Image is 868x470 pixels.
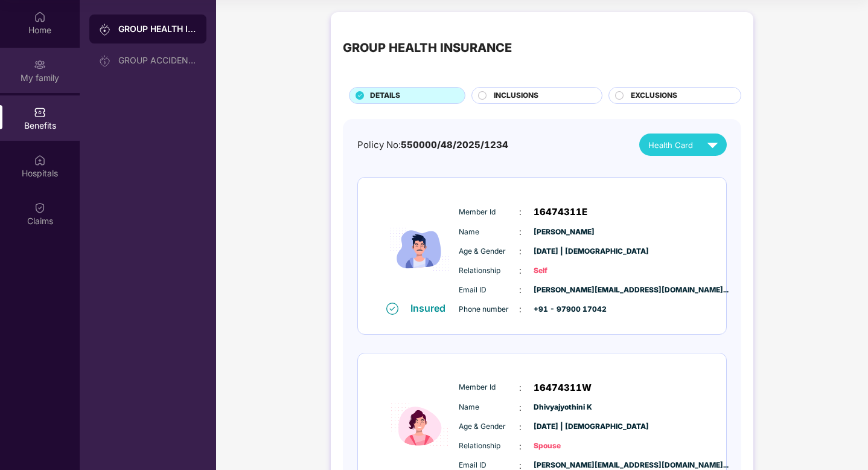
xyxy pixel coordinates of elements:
[702,134,723,155] img: svg+xml;base64,PHN2ZyB4bWxucz0iaHR0cDovL3d3dy53My5vcmcvMjAwMC9zdmciIHZpZXdCb3g9IjAgMCAyNCAyNCIgd2...
[459,285,519,296] span: Email ID
[459,440,519,452] span: Relationship
[494,90,538,101] span: INCLUSIONS
[459,402,519,413] span: Name
[370,90,400,101] span: DETAILS
[459,421,519,433] span: Age & Gender
[459,382,519,393] span: Member Id
[519,225,522,239] span: :
[459,207,519,218] span: Member Id
[459,246,519,257] span: Age & Gender
[648,139,693,151] span: Health Card
[534,421,594,433] span: [DATE] | [DEMOGRAPHIC_DATA]
[386,303,398,315] img: svg+xml;base64,PHN2ZyB4bWxucz0iaHR0cDovL3d3dy53My5vcmcvMjAwMC9zdmciIHdpZHRoPSIxNiIgaGVpZ2h0PSIxNi...
[459,265,519,277] span: Relationship
[519,264,522,277] span: :
[383,197,456,301] img: icon
[534,402,594,413] span: Dhivyajyothini K
[34,154,46,166] img: svg+xml;base64,PHN2ZyBpZD0iSG9zcGl0YWxzIiB4bWxucz0iaHR0cDovL3d3dy53My5vcmcvMjAwMC9zdmciIHdpZHRoPS...
[343,39,512,57] div: GROUP HEALTH INSURANCE
[519,420,522,434] span: :
[639,134,727,156] button: Health Card
[118,23,197,35] div: GROUP HEALTH INSURANCE
[459,227,519,238] span: Name
[99,55,111,67] img: svg+xml;base64,PHN2ZyB3aWR0aD0iMjAiIGhlaWdodD0iMjAiIHZpZXdCb3g9IjAgMCAyMCAyMCIgZmlsbD0ibm9uZSIgeG...
[534,440,594,452] span: Spouse
[534,205,587,219] span: 16474311E
[34,106,46,118] img: svg+xml;base64,PHN2ZyBpZD0iQmVuZWZpdHMiIHhtbG5zPSJodHRwOi8vd3d3LnczLm9yZy8yMDAwL3N2ZyIgd2lkdGg9Ij...
[34,11,46,23] img: svg+xml;base64,PHN2ZyBpZD0iSG9tZSIgeG1sbnM9Imh0dHA6Ly93d3cudzMub3JnLzIwMDAvc3ZnIiB3aWR0aD0iMjAiIG...
[519,303,522,316] span: :
[118,56,197,65] div: GROUP ACCIDENTAL INSURANCE
[519,440,522,453] span: :
[534,285,594,296] span: [PERSON_NAME][EMAIL_ADDRESS][DOMAIN_NAME]...
[401,139,508,150] span: 550000/48/2025/1234
[357,138,508,152] div: Policy No:
[534,265,594,277] span: Self
[534,246,594,257] span: [DATE] | [DEMOGRAPHIC_DATA]
[34,59,46,71] img: svg+xml;base64,PHN2ZyB3aWR0aD0iMjAiIGhlaWdodD0iMjAiIHZpZXdCb3g9IjAgMCAyMCAyMCIgZmlsbD0ibm9uZSIgeG...
[534,304,594,315] span: +91 - 97900 17042
[631,90,677,101] span: EXCLUSIONS
[34,202,46,214] img: svg+xml;base64,PHN2ZyBpZD0iQ2xhaW0iIHhtbG5zPSJodHRwOi8vd3d3LnczLm9yZy8yMDAwL3N2ZyIgd2lkdGg9IjIwIi...
[534,227,594,238] span: [PERSON_NAME]
[99,24,111,36] img: svg+xml;base64,PHN2ZyB3aWR0aD0iMjAiIGhlaWdodD0iMjAiIHZpZXdCb3g9IjAgMCAyMCAyMCIgZmlsbD0ibm9uZSIgeG...
[519,205,522,219] span: :
[519,245,522,258] span: :
[519,401,522,414] span: :
[410,302,453,314] div: Insured
[459,304,519,315] span: Phone number
[534,381,592,395] span: 16474311W
[519,283,522,297] span: :
[519,381,522,394] span: :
